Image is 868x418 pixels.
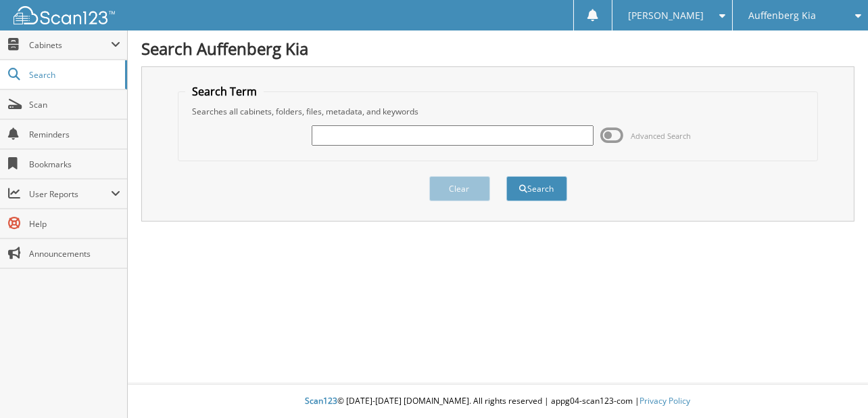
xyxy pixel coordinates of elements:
[29,248,120,259] span: Announcements
[29,99,120,110] span: Scan
[141,37,854,60] h1: Search Auffenberg Kia
[14,6,115,24] img: scan123-logo-white.svg
[506,176,567,201] button: Search
[800,353,868,418] iframe: Chat Widget
[640,395,691,406] a: Privacy Policy
[29,39,111,51] span: Cabinets
[306,395,338,406] span: Scan123
[748,12,816,20] span: Auffenberg Kia
[29,188,111,200] span: User Reports
[185,84,264,99] legend: Search Term
[29,159,120,170] span: Bookmarks
[29,218,120,230] span: Help
[29,69,118,81] span: Search
[631,131,691,141] span: Advanced Search
[429,176,490,201] button: Clear
[628,12,704,20] span: [PERSON_NAME]
[128,385,868,418] div: © [DATE]-[DATE] [DOMAIN_NAME]. All rights reserved | appg04-scan123-com |
[185,106,811,117] div: Searches all cabinets, folders, files, metadata, and keywords
[29,129,120,140] span: Reminders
